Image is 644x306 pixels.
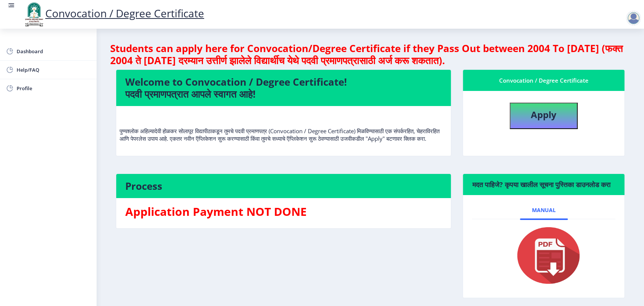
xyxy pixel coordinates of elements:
[17,65,91,74] span: Help/FAQ
[120,112,447,142] p: पुण्यश्लोक अहिल्यादेवी होळकर सोलापूर विद्यापीठाकडून तुमचे पदवी प्रमाणपत्र (Convocation / Degree C...
[17,84,91,93] span: Profile
[532,207,556,213] span: Manual
[472,180,615,189] h6: मदत पाहिजे? कृपया खालील सूचना पुस्तिका डाउनलोड करा
[125,204,442,219] h3: Application Payment NOT DONE
[23,6,204,20] a: Convocation / Degree Certificate
[510,103,578,129] button: Apply
[23,2,45,27] img: logo
[125,180,442,192] h4: Process
[17,47,91,56] span: Dashboard
[472,76,615,85] div: Convocation / Degree Certificate
[110,42,630,66] h4: Students can apply here for Convocation/Degree Certificate if they Pass Out between 2004 To [DATE...
[531,108,556,121] b: Apply
[506,225,581,286] img: pdf.png
[520,201,568,219] a: Manual
[125,76,442,100] h4: Welcome to Convocation / Degree Certificate! पदवी प्रमाणपत्रात आपले स्वागत आहे!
